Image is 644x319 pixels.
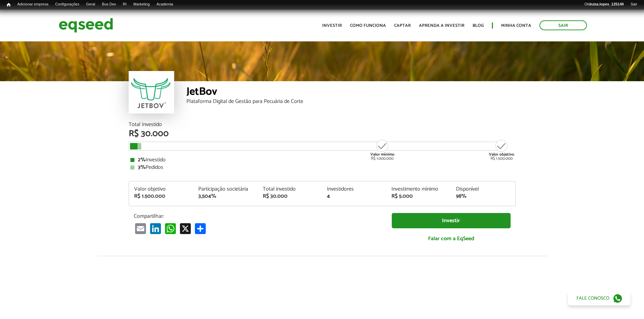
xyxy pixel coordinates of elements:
[130,2,153,7] a: Marketing
[391,187,446,192] div: Investimento mínimo
[590,2,624,6] strong: luiza.lopes_125140
[501,23,531,28] a: Minha conta
[3,2,14,8] a: Início
[568,291,630,305] a: Fale conosco
[179,223,192,234] a: X
[392,213,511,228] a: Investir
[149,223,162,234] a: LinkedIn
[392,232,511,246] a: Falar com a EqSeed
[130,165,514,170] div: Pedidos
[350,23,386,28] a: Como funciona
[134,194,188,199] div: R$ 1.500.000
[198,194,253,199] div: 3,504%
[164,223,177,234] a: WhatsApp
[322,23,342,28] a: Investir
[129,122,516,127] div: Total Investido
[138,155,146,164] strong: 2%
[59,16,113,34] img: EqSeed
[456,194,510,199] div: 98%
[627,2,641,7] a: Sair
[138,163,146,172] strong: 3%
[198,187,253,192] div: Participação societária
[186,86,516,99] div: JetBov
[186,99,516,104] div: Plataforma Digital de Gestão para Pecuária de Corte
[130,157,514,163] div: Investido
[263,187,317,192] div: Total investido
[134,223,147,234] a: Email
[134,187,188,192] div: Valor objetivo
[456,187,510,192] div: Disponível
[263,194,317,199] div: R$ 30.000
[82,2,98,7] a: Geral
[489,139,514,161] div: R$ 1.500.000
[370,139,395,161] div: R$ 1.000.000
[391,194,446,199] div: R$ 5.000
[489,151,514,158] strong: Valor objetivo
[14,2,52,7] a: Adicionar empresa
[98,2,119,7] a: Bus Dev
[153,2,177,7] a: Academia
[119,2,130,7] a: RI
[539,20,587,30] a: Sair
[7,2,11,7] span: Início
[52,2,83,7] a: Configurações
[327,194,381,199] div: 4
[194,223,207,234] a: Compartilhar
[129,129,516,138] div: R$ 30.000
[581,2,627,7] a: Oláluiza.lopes_125140
[419,23,464,28] a: Aprenda a investir
[327,187,381,192] div: Investidores
[394,23,411,28] a: Captar
[473,23,484,28] a: Blog
[134,213,382,219] p: Compartilhar:
[370,151,394,158] strong: Valor mínimo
